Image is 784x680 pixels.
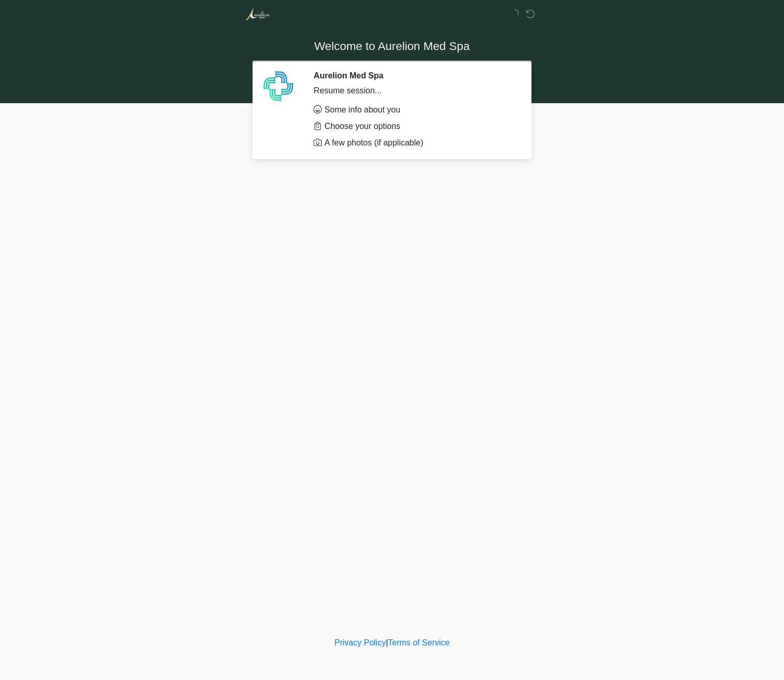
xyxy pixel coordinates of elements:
[386,638,388,647] a: |
[313,137,513,149] li: A few photos (if applicable)
[247,37,537,56] h1: Welcome to Aurelion Med Spa
[313,104,513,116] li: Some info about you
[263,71,294,102] img: Agent Avatar
[313,120,513,133] li: Choose your options
[313,71,513,80] h2: Aurelion Med Spa
[335,638,386,647] a: Privacy Policy
[313,85,513,97] div: Resume session...
[245,8,270,21] img: Aurelion Med Spa Logo
[388,638,449,647] a: Terms of Service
